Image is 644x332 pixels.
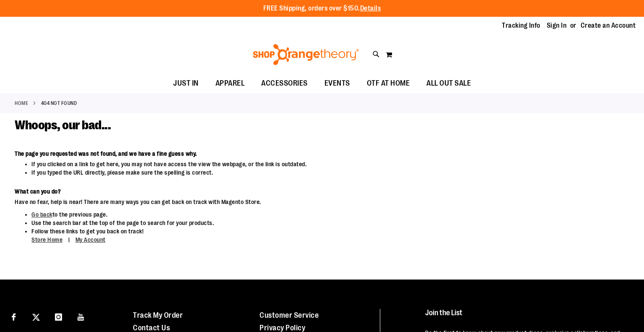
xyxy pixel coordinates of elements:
li: to the previous page. [31,210,501,219]
li: If you typed the URL directly, please make sure the spelling is correct. [31,168,501,177]
a: Visit our Youtube page [74,309,88,324]
a: Visit our X page [29,309,44,324]
a: Contact Us [133,324,170,332]
h4: Join the List [425,309,627,324]
dt: The page you requested was not found, and we have a fine guess why. [15,149,501,158]
span: | [64,233,74,247]
a: Create an Account [581,21,636,30]
a: Details [360,5,381,12]
span: OTF AT HOME [367,74,410,93]
span: APPAREL [216,74,245,93]
span: Whoops, our bad... [15,118,111,132]
li: Use the search bar at the top of the page to search for your products. [31,219,501,227]
a: Visit our Instagram page [51,309,66,324]
span: ACCESSORIES [261,74,308,93]
a: Home [15,99,28,107]
a: Tracking Info [502,21,540,30]
span: EVENTS [325,74,350,93]
p: FREE Shipping, orders over $150. [263,4,381,13]
img: Shop Orangetheory [252,44,360,65]
a: My Account [75,236,106,243]
li: If you clicked on a link to get here, you may not have access the view the webpage, or the link i... [31,160,501,168]
strong: 404 Not Found [41,99,77,107]
a: Customer Service [260,311,319,319]
li: Follow these links to get you back on track! [31,227,501,244]
dt: What can you do? [15,187,501,196]
a: Track My Order [133,311,183,319]
a: Privacy Policy [260,324,305,332]
a: Visit our Facebook page [6,309,21,324]
dd: Have no fear, help is near! There are many ways you can get back on track with Magento Store. [15,198,501,206]
img: Twitter [32,314,40,321]
span: JUST IN [173,74,199,93]
a: Store Home [31,236,62,243]
span: ALL OUT SALE [426,74,471,93]
a: Go back [31,211,52,218]
a: Sign In [547,21,567,30]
